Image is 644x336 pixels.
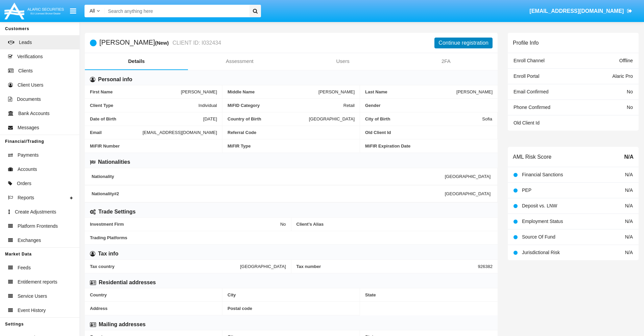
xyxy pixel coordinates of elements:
span: Retail [343,103,355,108]
span: Investment Firm [90,222,280,227]
span: 926382 [478,264,493,269]
span: City [228,292,355,297]
span: Trading Platforms [90,235,493,240]
span: Create Adjustments [15,208,56,216]
span: Gender [365,103,493,108]
span: [GEOGRAPHIC_DATA] [240,264,286,269]
span: Individual [198,103,217,108]
span: Exchanges [18,237,41,244]
span: Client’s Alias [296,222,493,227]
span: [DATE] [203,116,217,121]
span: MiFIR Number [90,143,217,149]
h5: [PERSON_NAME] [99,39,221,47]
span: MiFID Category [228,103,343,108]
a: All [85,7,105,15]
span: Alaric Pro [612,73,633,79]
span: Old Client Id [365,130,492,135]
span: Phone Confirmed [514,105,550,110]
span: Accounts [18,166,37,173]
span: Nationality #2 [92,191,445,196]
h6: Trade Settings [98,208,136,216]
span: PEP [522,187,531,193]
span: Last Name [365,89,456,94]
h6: Nationalities [98,158,130,166]
span: Reports [18,194,34,201]
span: MiFIR Type [228,143,355,149]
span: Old Client Id [514,120,540,126]
span: N/A [625,203,633,208]
h6: Tax info [98,250,118,257]
span: Leads [19,39,32,46]
h6: Mailing addresses [99,321,146,328]
span: Payments [18,152,39,159]
span: Country [90,292,217,297]
span: No [627,105,633,110]
h6: AML Risk Score [513,154,551,160]
span: Event History [18,307,46,314]
button: Continue registration [434,38,493,48]
span: State [365,292,493,297]
div: (New) [155,39,171,47]
span: Email [90,130,143,135]
span: Feeds [18,264,31,271]
span: Nationality [92,174,445,179]
span: [GEOGRAPHIC_DATA] [445,174,491,179]
span: Bank Accounts [18,110,50,117]
span: [PERSON_NAME] [456,89,493,94]
span: Entitlement reports [18,278,57,286]
span: Address [90,306,217,311]
span: [PERSON_NAME] [318,89,355,94]
span: Client Users [18,82,43,89]
span: N/A [625,187,633,193]
span: Email Confirmed [514,89,548,94]
span: No [280,222,286,227]
span: Financial Sanctions [522,172,563,177]
img: Logo image [3,1,65,21]
span: Platform Frontends [18,223,58,230]
a: Details [85,53,188,69]
h6: Residential addresses [99,279,156,286]
span: Postal code [228,306,355,311]
span: Tax number [296,264,478,269]
span: N/A [624,153,634,161]
span: [EMAIL_ADDRESS][DOMAIN_NAME] [143,130,217,135]
span: Service Users [18,293,47,300]
span: Orders [17,180,31,187]
span: Country of Birth [228,116,309,121]
h6: Personal info [98,76,132,83]
span: [GEOGRAPHIC_DATA] [445,191,491,196]
span: MiFIR Expiration Date [365,143,493,149]
input: Search [105,5,247,17]
span: Messages [18,124,39,131]
span: Employment Status [522,219,563,224]
a: Users [291,53,395,69]
span: [GEOGRAPHIC_DATA] [309,116,355,121]
a: Assessment [188,53,291,69]
span: [PERSON_NAME] [181,89,217,94]
span: Enroll Channel [514,58,545,63]
span: Enroll Portal [514,73,539,79]
span: Middle Name [228,89,318,94]
span: Documents [17,96,41,103]
span: City of Birth [365,116,482,121]
span: Date of Birth [90,116,203,121]
span: All [90,8,95,14]
span: No [627,89,633,94]
span: Referral Code [228,130,355,135]
small: CLIENT ID: I032434 [171,40,221,46]
span: Tax country [90,264,240,269]
span: Client Type [90,103,198,108]
h6: Profile Info [513,40,539,46]
span: Sofia [482,116,492,121]
span: Verifications [17,53,43,60]
span: N/A [625,234,633,240]
span: First Name [90,89,181,94]
span: Jurisdictional Risk [522,250,560,255]
span: N/A [625,172,633,177]
a: [EMAIL_ADDRESS][DOMAIN_NAME] [526,2,636,21]
span: [EMAIL_ADDRESS][DOMAIN_NAME] [529,8,624,14]
span: Source Of Fund [522,234,555,240]
span: Deposit vs. LNW [522,203,557,208]
span: N/A [625,219,633,224]
a: 2FA [395,53,498,69]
